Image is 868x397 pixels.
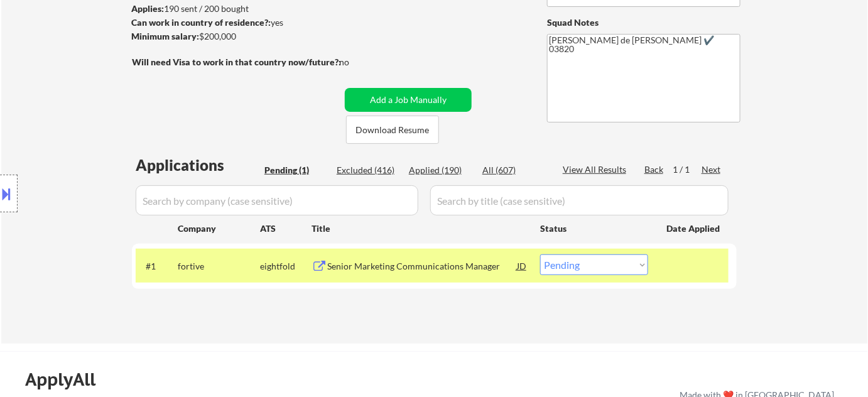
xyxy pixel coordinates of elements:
[312,222,528,235] div: Title
[547,16,741,29] div: Squad Notes
[409,164,472,177] div: Applied (190)
[430,185,729,215] input: Search by title (case sensitive)
[345,88,472,112] button: Add a Job Manually
[264,164,327,177] div: Pending (1)
[540,217,648,239] div: Status
[131,3,164,14] strong: Applies:
[346,116,439,144] button: Download Resume
[136,185,418,215] input: Search by company (case sensitive)
[337,164,399,177] div: Excluded (416)
[131,30,340,43] div: $200,000
[673,163,702,176] div: 1 / 1
[131,3,340,15] div: 190 sent / 200 bought
[339,56,375,68] div: no
[131,17,271,28] strong: Can work in country of residence?:
[482,164,545,177] div: All (607)
[131,16,337,29] div: yes
[260,260,312,273] div: eightfold
[132,57,341,67] strong: Will need Visa to work in that country now/future?:
[666,222,722,235] div: Date Applied
[25,369,110,390] div: ApplyAll
[131,31,199,41] strong: Minimum salary:
[644,163,665,176] div: Back
[516,254,528,277] div: JD
[702,163,722,176] div: Next
[260,222,312,235] div: ATS
[563,163,630,176] div: View All Results
[327,260,517,273] div: Senior Marketing Communications Manager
